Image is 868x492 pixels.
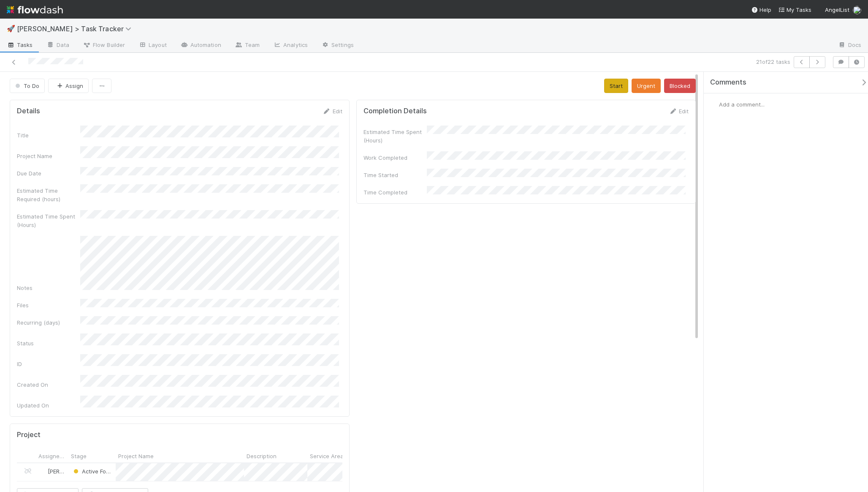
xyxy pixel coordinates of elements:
[17,360,80,368] div: ID
[363,128,427,145] div: Estimated Time Spent (Hours)
[40,468,46,475] img: avatar_8e0a024e-b700-4f9f-aecf-6f1e79dccd3c.png
[831,39,868,52] a: Docs
[118,452,154,460] span: Project Name
[71,452,87,460] span: Stage
[48,79,89,93] button: Assign
[266,39,315,52] a: Analytics
[17,107,40,115] h5: Details
[17,152,80,160] div: Project Name
[38,452,66,460] span: Assigned To
[72,467,111,476] div: Active Focus (Current Week)
[174,39,228,52] a: Automation
[710,78,746,87] span: Comments
[10,79,45,93] button: To Do
[17,212,80,229] div: Estimated Time Spent (Hours)
[664,79,696,93] button: Blocked
[17,284,80,292] div: Notes
[363,107,427,115] h5: Completion Details
[7,3,63,17] img: logo-inverted-e16ddd16eac7371096b0.svg
[17,431,41,439] h5: Project
[632,79,661,93] button: Urgent
[310,452,344,460] span: Service Area
[17,25,136,33] span: [PERSON_NAME] > Task Tracker
[363,188,427,197] div: Time Completed
[778,6,811,13] span: My Tasks
[228,39,266,52] a: Team
[14,82,39,89] span: To Do
[17,339,80,347] div: Status
[825,6,849,13] span: AngelList
[40,39,76,52] a: Data
[17,301,80,309] div: Files
[7,41,33,49] span: Tasks
[17,186,80,203] div: Estimated Time Required (hours)
[76,39,132,52] a: Flow Builder
[48,468,90,475] span: [PERSON_NAME]
[363,171,427,179] div: Time Started
[39,467,64,476] div: [PERSON_NAME]
[247,452,277,460] span: Description
[363,153,427,162] div: Work Completed
[83,41,125,49] span: Flow Builder
[323,108,342,115] a: Edit
[853,6,861,14] img: avatar_8e0a024e-b700-4f9f-aecf-6f1e79dccd3c.png
[315,39,361,52] a: Settings
[711,100,719,109] img: avatar_8e0a024e-b700-4f9f-aecf-6f1e79dccd3c.png
[7,25,15,32] span: 🚀
[756,57,790,66] span: 21 of 22 tasks
[669,108,689,115] a: Edit
[17,169,80,178] div: Due Date
[17,318,80,327] div: Recurring (days)
[17,131,80,139] div: Title
[751,5,771,14] div: Help
[17,401,80,410] div: Updated On
[17,380,80,389] div: Created On
[778,5,811,14] a: My Tasks
[132,39,174,52] a: Layout
[719,101,765,108] span: Add a comment...
[72,468,157,475] span: Active Focus (Current Week)
[604,79,628,93] button: Start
